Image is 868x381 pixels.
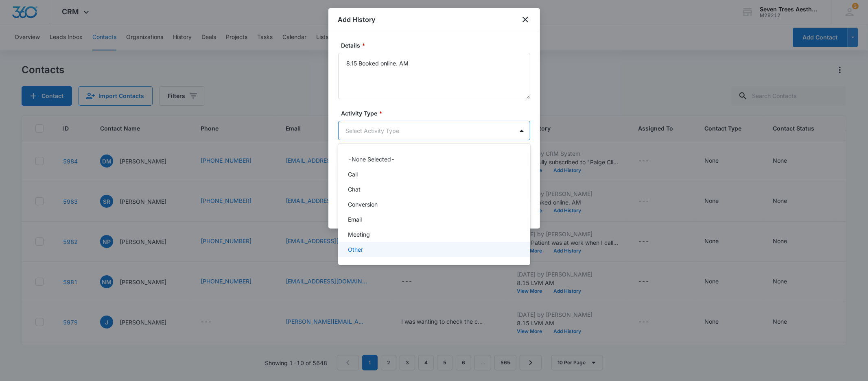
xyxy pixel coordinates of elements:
[348,185,361,194] p: Chat
[348,200,378,209] p: Conversion
[348,170,358,179] p: Call
[348,155,395,163] p: -None Selected-
[348,230,370,239] p: Meeting
[348,245,363,254] p: Other
[348,215,362,224] p: Email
